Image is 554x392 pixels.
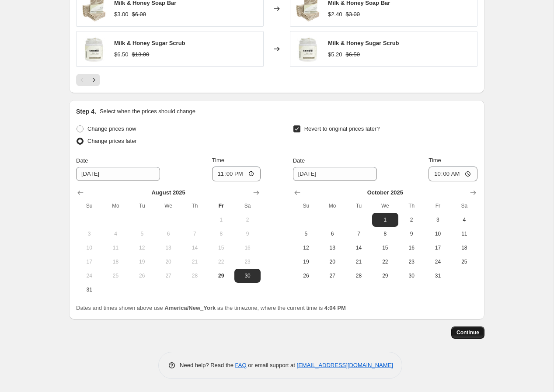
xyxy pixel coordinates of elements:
[238,244,257,251] span: 16
[234,241,261,255] button: Saturday August 16 2025
[74,187,87,199] button: Show previous month, July 2025
[247,362,297,368] span: or email support at
[295,36,321,62] img: SS-MilkHoney-NoCap-2021-WEB_80x.jpg
[114,50,129,59] div: $6.50
[238,258,257,265] span: 23
[114,40,185,46] span: Milk & Honey Sugar Scrub
[296,230,316,237] span: 5
[88,74,100,86] button: Next
[328,10,342,19] div: $2.40
[212,202,231,209] span: Fr
[238,202,257,209] span: Sa
[428,258,447,265] span: 24
[181,227,208,241] button: Thursday August 7 2025
[234,269,261,283] button: Saturday August 30 2025
[349,258,368,265] span: 21
[372,213,398,227] button: Wednesday October 1 2025
[181,269,208,283] button: Thursday August 28 2025
[293,227,319,241] button: Sunday October 5 2025
[323,230,342,237] span: 6
[349,202,368,209] span: Tu
[345,269,372,283] button: Tuesday October 28 2025
[76,269,102,283] button: Sunday August 24 2025
[106,244,125,251] span: 11
[428,202,447,209] span: Fr
[181,199,208,213] th: Thursday
[402,202,421,209] span: Th
[159,230,178,237] span: 6
[398,241,425,255] button: Thursday October 16 2025
[319,241,345,255] button: Monday October 13 2025
[76,227,102,241] button: Sunday August 3 2025
[319,227,345,241] button: Monday October 6 2025
[132,50,150,59] strike: $13.00
[425,227,451,241] button: Friday October 10 2025
[398,255,425,269] button: Thursday October 23 2025
[129,199,155,213] th: Tuesday
[425,241,451,255] button: Friday October 17 2025
[76,241,102,255] button: Sunday August 10 2025
[212,167,261,181] input: 12:00
[212,258,231,265] span: 22
[296,244,316,251] span: 12
[425,213,451,227] button: Friday October 3 2025
[372,227,398,241] button: Wednesday October 8 2025
[212,230,231,237] span: 8
[349,244,368,251] span: 14
[100,107,195,116] p: Select when the prices should change
[234,227,261,241] button: Saturday August 9 2025
[155,269,181,283] button: Wednesday August 27 2025
[398,199,425,213] th: Thursday
[345,241,372,255] button: Tuesday October 14 2025
[324,305,346,311] b: 4:04 PM
[132,272,152,279] span: 26
[319,199,345,213] th: Monday
[155,241,181,255] button: Wednesday August 13 2025
[451,241,477,255] button: Saturday October 18 2025
[402,272,421,279] span: 30
[398,213,425,227] button: Thursday October 2 2025
[291,187,303,199] button: Show previous month, September 2025
[106,230,125,237] span: 4
[425,255,451,269] button: Friday October 24 2025
[155,199,181,213] th: Wednesday
[159,244,178,251] span: 13
[319,269,345,283] button: Monday October 27 2025
[238,216,257,223] span: 2
[235,362,247,368] a: FAQ
[428,216,447,223] span: 3
[76,107,96,116] h2: Step 4.
[323,258,342,265] span: 20
[376,202,395,209] span: We
[87,138,137,144] span: Change prices later
[345,227,372,241] button: Tuesday October 7 2025
[106,202,125,209] span: Mo
[132,10,146,19] strike: $6.00
[376,216,395,223] span: 1
[376,230,395,237] span: 8
[238,230,257,237] span: 9
[208,269,234,283] button: Today Friday August 29 2025
[451,199,477,213] th: Saturday
[102,269,129,283] button: Monday August 25 2025
[185,244,204,251] span: 14
[208,255,234,269] button: Friday August 22 2025
[208,241,234,255] button: Friday August 15 2025
[429,167,477,181] input: 12:00
[425,269,451,283] button: Friday October 31 2025
[159,272,178,279] span: 27
[402,216,421,223] span: 2
[319,255,345,269] button: Monday October 20 2025
[132,258,152,265] span: 19
[372,255,398,269] button: Wednesday October 22 2025
[455,258,474,265] span: 25
[372,241,398,255] button: Wednesday October 15 2025
[328,50,342,59] div: $5.20
[425,199,451,213] th: Friday
[428,244,447,251] span: 17
[297,362,393,368] a: [EMAIL_ADDRESS][DOMAIN_NAME]
[208,199,234,213] th: Friday
[80,244,99,251] span: 10
[323,272,342,279] span: 27
[345,255,372,269] button: Tuesday October 21 2025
